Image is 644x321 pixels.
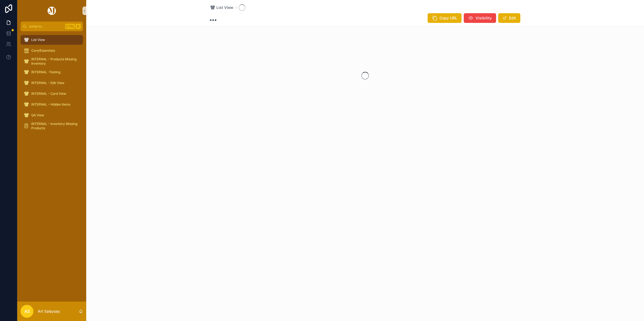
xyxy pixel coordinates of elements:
[20,57,83,66] a: INTERNAL - Products Missing Inventory
[464,13,496,23] button: Visibility
[17,31,86,138] div: scrollable content
[24,308,30,315] span: AS
[216,5,233,10] span: List View
[29,24,63,29] span: Jump to...
[498,13,520,23] button: Edit
[65,24,75,29] span: Ctrl
[31,57,78,66] span: INTERNAL - Products Missing Inventory
[20,22,83,31] button: Jump to...CtrlK
[31,81,64,85] span: INTERNAL - Edit View
[31,113,44,117] span: QA View
[31,122,78,130] span: INTERNAL - Inventory Missing Products
[31,38,45,42] span: List View
[31,92,66,96] span: INTERNAL - Card View
[47,6,57,15] img: App logo
[476,15,492,21] span: Visibility
[20,78,83,88] a: INTERNAL - Edit View
[20,67,83,77] a: INTERNAL -Testing
[20,100,83,109] a: INTERNAL - Hidden Items
[20,121,83,131] a: INTERNAL - Inventory Missing Products
[38,309,60,314] p: Art Salaysay
[31,70,60,74] span: INTERNAL -Testing
[31,48,55,53] span: Core/Essentials
[20,110,83,120] a: QA View
[439,15,457,21] span: Copy URL
[20,46,83,55] a: Core/Essentials
[20,35,83,45] a: List View
[20,89,83,99] a: INTERNAL - Card View
[428,13,462,23] button: Copy URL
[76,24,80,29] span: K
[31,102,70,107] span: INTERNAL - Hidden Items
[210,5,233,10] a: List View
